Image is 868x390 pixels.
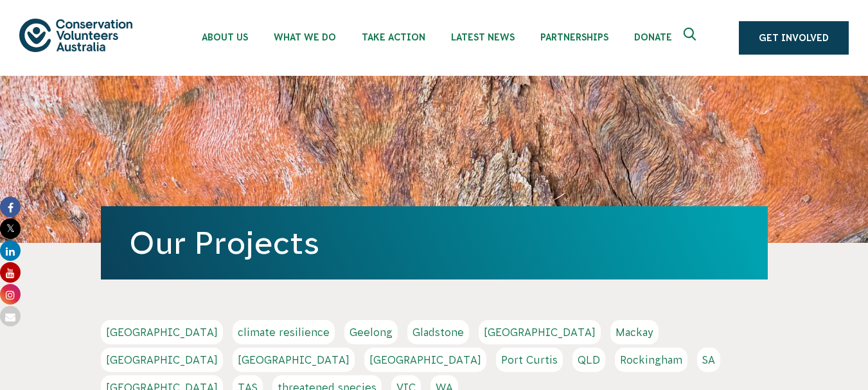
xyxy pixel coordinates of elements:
a: Port Curtis [496,348,563,372]
a: [GEOGRAPHIC_DATA] [101,320,223,344]
a: [GEOGRAPHIC_DATA] [479,320,601,344]
a: [GEOGRAPHIC_DATA] [364,348,486,372]
a: Geelong [344,320,398,344]
span: Take Action [362,32,425,42]
span: Partnerships [540,32,608,42]
a: SA [697,348,720,372]
span: Expand search box [684,28,700,48]
a: Gladstone [407,320,469,344]
span: What We Do [274,32,336,42]
a: [GEOGRAPHIC_DATA] [101,348,223,372]
button: Expand search box Close search box [676,22,707,53]
span: Donate [634,32,672,42]
a: [GEOGRAPHIC_DATA] [233,348,355,372]
a: Get Involved [739,21,849,55]
span: About Us [202,32,248,42]
a: Rockingham [615,348,687,372]
a: climate resilience [233,320,335,344]
a: Our Projects [129,226,319,260]
a: Mackay [610,320,659,344]
span: Latest News [451,32,515,42]
a: QLD [572,348,605,372]
img: logo.svg [19,19,132,51]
